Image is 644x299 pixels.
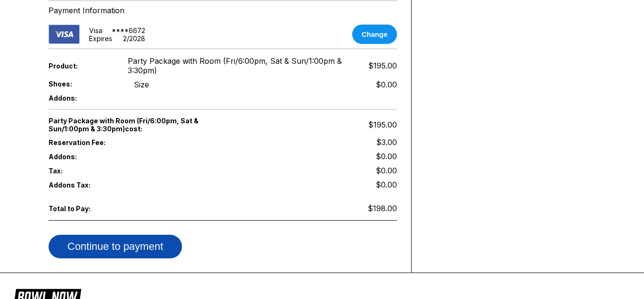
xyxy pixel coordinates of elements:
span: $0.00 [376,180,397,189]
div: visa [89,26,102,34]
div: Expires [89,34,112,43]
span: $0.00 [376,152,397,161]
span: Shoes: [49,80,118,88]
span: Total to Pay: [49,205,118,213]
button: Continue to payment [49,235,182,258]
img: card [49,25,80,44]
span: Addons: [49,94,118,102]
span: Party Package with Room (Fri/6:00pm, Sat & Sun/1:00pm & 3:30pm) cost: [49,117,223,133]
div: Payment Information [49,6,397,15]
span: $195.00 [368,61,397,70]
span: Tax: [49,167,118,175]
span: $3.00 [376,137,397,147]
span: Addons: [49,153,118,161]
span: $198.00 [368,204,397,213]
span: $195.00 [368,120,397,129]
span: Product: [49,62,112,70]
div: 2 / 2028 [123,34,145,43]
span: Party Package with Room (Fri/6:00pm, Sat & Sun/1:00pm & 3:30pm) [128,56,353,75]
span: Addons Tax: [49,181,118,189]
span: $0.00 [376,166,397,175]
div: $0.00 [376,80,397,89]
span: Reservation Fee: [49,138,223,146]
button: Change [352,25,397,44]
div: Size [134,80,149,89]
